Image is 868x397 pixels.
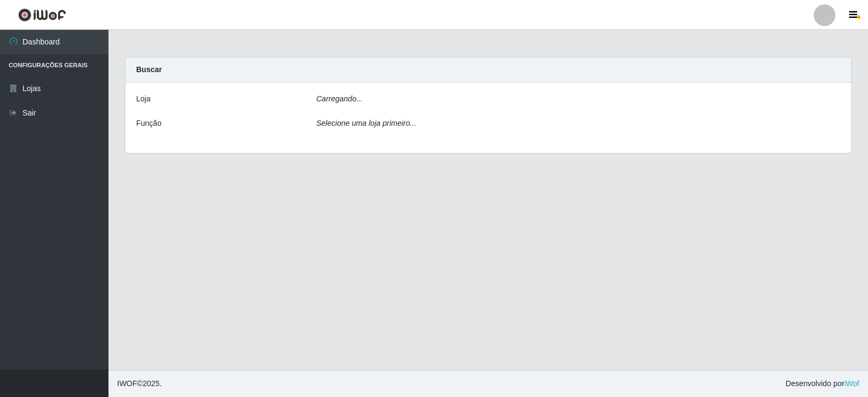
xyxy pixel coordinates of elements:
[844,379,859,388] a: iWof
[316,119,416,127] i: Selecione uma loja primeiro...
[117,378,162,389] span: © 2025 .
[136,118,162,129] label: Função
[18,8,66,22] img: CoreUI Logo
[136,65,162,74] strong: Buscar
[136,93,150,105] label: Loja
[316,94,363,103] i: Carregando...
[117,379,137,388] span: IWOF
[786,378,859,389] span: Desenvolvido por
